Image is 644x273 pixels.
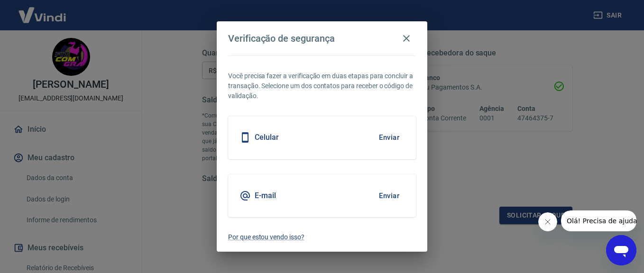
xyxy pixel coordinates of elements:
[255,133,279,142] h5: Celular
[6,7,80,14] span: Olá! Precisa de ajuda?
[228,232,416,242] a: Por que estou vendo isso?
[374,127,405,147] button: Enviar
[538,212,557,231] iframe: Fechar mensagem
[561,210,636,231] iframe: Mensagem da empresa
[228,71,416,101] p: Você precisa fazer a verificação em duas etapas para concluir a transação. Selecione um dos conta...
[228,33,335,44] h4: Verificação de segurança
[374,186,405,206] button: Enviar
[606,235,636,265] iframe: Botão para abrir a janela de mensagens
[255,191,276,200] h5: E-mail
